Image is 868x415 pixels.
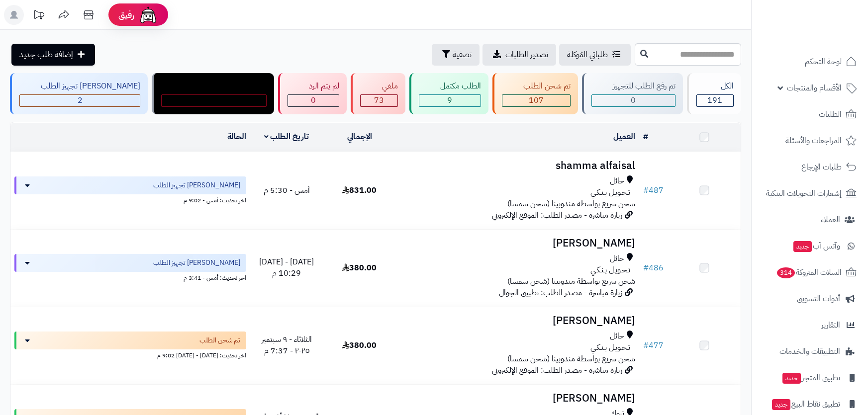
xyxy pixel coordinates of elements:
[643,184,664,196] a: #487
[771,397,840,411] span: تطبيق نقاط البيع
[758,129,862,153] a: المراجعات والأسئلة
[453,49,472,61] span: تصفية
[19,81,140,92] div: [PERSON_NAME] تجهيز الطلب
[276,73,349,114] a: لم يتم الرد 0
[311,94,316,106] span: 0
[643,339,649,351] span: #
[361,95,397,106] div: 73
[776,265,842,279] span: السلات المتروكة
[374,94,384,106] span: 73
[14,272,246,282] div: اخر تحديث: أمس - 3:41 م
[793,241,812,252] span: جديد
[772,399,790,410] span: جديد
[643,262,649,274] span: #
[11,44,95,66] a: إضافة طلب جديد
[797,292,840,306] span: أدوات التسويق
[643,184,649,196] span: #
[591,81,675,92] div: تم رفع الطلب للتجهيز
[288,81,339,92] div: لم يتم الرد
[821,213,840,227] span: العملاء
[199,335,240,345] span: تم شحن الطلب
[19,49,73,61] span: إضافة طلب جديد
[138,5,158,25] img: ai-face.png
[400,238,635,249] h3: [PERSON_NAME]
[819,107,842,121] span: الطلبات
[507,198,635,210] span: شحن سريع بواسطة مندوبينا (شحن سمسا)
[610,253,624,264] span: حائل
[26,5,51,27] a: تحديثات المنصة
[153,258,240,268] span: [PERSON_NAME] تجهيز الطلب
[407,73,490,114] a: الطلب مكتمل 9
[259,256,314,279] span: [DATE] - [DATE] 10:29 م
[505,49,548,61] span: تصدير الطلبات
[758,287,862,311] a: أدوات التسويق
[507,275,635,287] span: شحن سريع بواسطة مندوبينا (شحن سمسا)
[499,287,622,299] span: زيارة مباشرة - مصدر الطلب: تطبيق الجوال
[610,331,624,342] span: حائل
[400,393,635,404] h3: [PERSON_NAME]
[792,239,840,253] span: وآتس آب
[800,26,859,47] img: logo-2.png
[610,175,624,187] span: حائل
[782,373,801,384] span: جديد
[821,318,840,332] span: التقارير
[14,194,246,205] div: اخر تحديث: أمس - 9:02 م
[779,344,840,358] span: التطبيقات والخدمات
[590,342,630,353] span: تـحـويـل بـنـكـي
[153,180,240,190] span: [PERSON_NAME] تجهيز الطلب
[8,73,150,114] a: [PERSON_NAME] تجهيز الطلب 2
[787,81,842,95] span: الأقسام والمنتجات
[78,94,83,106] span: 2
[262,333,312,357] span: الثلاثاء - ٩ سبتمبر ٢٠٢٥ - 7:37 م
[758,181,862,205] a: إشعارات التحويلات البنكية
[150,73,276,114] a: مندوب توصيل داخل الرياض 0
[161,81,267,92] div: مندوب توصيل داخل الرياض
[590,264,630,276] span: تـحـويـل بـنـكـي
[758,50,862,74] a: لوحة التحكم
[419,95,481,106] div: 9
[758,313,862,337] a: التقارير
[288,95,339,106] div: 0
[211,94,216,106] span: 0
[559,44,631,66] a: طلباتي المُوكلة
[347,131,372,143] a: الإجمالي
[777,267,795,278] span: 314
[227,131,246,143] a: الحالة
[643,262,664,274] a: #486
[801,160,842,174] span: طلبات الإرجاع
[432,44,480,66] button: تصفية
[482,44,556,66] a: تصدير الطلبات
[758,234,862,258] a: وآتس آبجديد
[118,9,134,21] span: رفيق
[643,339,664,351] a: #477
[758,208,862,232] a: العملاء
[400,315,635,327] h3: [PERSON_NAME]
[758,366,862,390] a: تطبيق المتجرجديد
[781,371,840,385] span: تطبيق المتجر
[400,160,635,171] h3: shamma alfaisal
[502,81,571,92] div: تم شحن الطلب
[785,134,842,148] span: المراجعات والأسئلة
[419,81,481,92] div: الطلب مكتمل
[580,73,685,114] a: تم رفع الطلب للتجهيز 0
[758,260,862,284] a: السلات المتروكة314
[490,73,580,114] a: تم شحن الطلب 107
[14,349,246,360] div: اخر تحديث: [DATE] - [DATE] 9:02 م
[342,262,377,274] span: 380.00
[529,94,544,106] span: 107
[360,81,397,92] div: ملغي
[20,95,140,106] div: 2
[631,94,636,106] span: 0
[162,95,266,106] div: 0
[613,131,635,143] a: العميل
[492,209,622,221] span: زيارة مباشرة - مصدر الطلب: الموقع الإلكتروني
[590,187,630,198] span: تـحـويـل بـنـكـي
[264,131,309,143] a: تاريخ الطلب
[264,184,310,196] span: أمس - 5:30 م
[567,49,608,61] span: طلباتي المُوكلة
[758,155,862,179] a: طلبات الإرجاع
[707,94,722,106] span: 191
[342,339,377,351] span: 380.00
[758,102,862,126] a: الطلبات
[492,364,622,376] span: زيارة مباشرة - مصدر الطلب: الموقع الإلكتروني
